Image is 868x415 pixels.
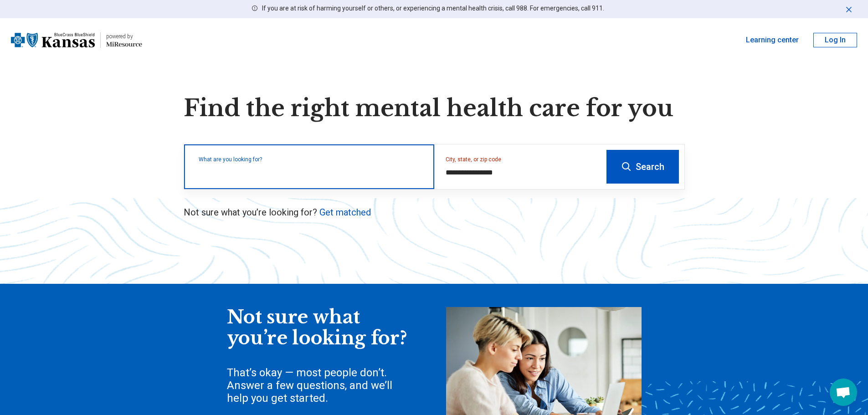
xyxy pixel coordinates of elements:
[319,207,371,218] a: Get matched
[184,95,685,122] h1: Find the right mental health care for you
[262,4,604,13] p: If you are at risk of harming yourself or others, or experiencing a mental health crisis, call 98...
[844,4,853,15] button: Dismiss
[227,366,409,405] div: That’s okay — most people don’t. Answer a few questions, and we’ll help you get started.
[813,33,857,47] button: Log In
[106,32,142,41] div: powered by
[199,157,423,162] label: What are you looking for?
[830,379,857,406] div: Open chat
[184,206,685,219] p: Not sure what you’re looking for?
[227,307,409,348] div: Not sure what you’re looking for?
[11,29,142,51] a: Blue Cross Blue Shield Kansaspowered by
[11,29,95,51] img: Blue Cross Blue Shield Kansas
[746,35,799,46] a: Learning center
[606,150,679,184] button: Search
